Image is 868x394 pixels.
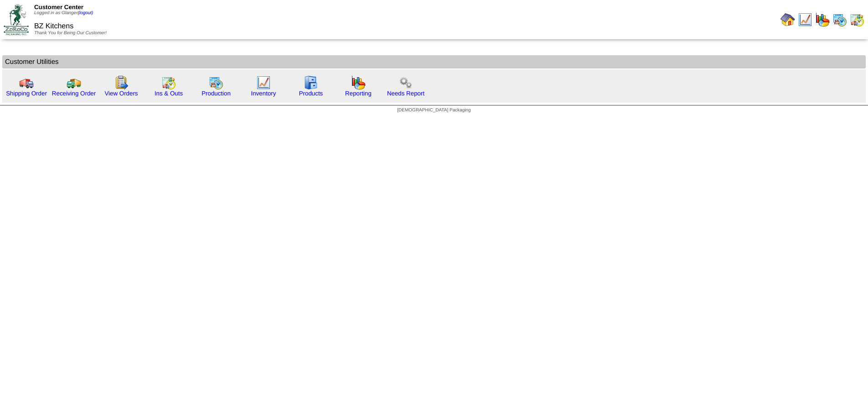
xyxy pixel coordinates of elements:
img: truck2.gif [67,75,81,90]
span: Logged in as Glanger [34,11,93,16]
img: cabinet.gif [304,75,318,90]
a: (logout) [78,11,93,16]
img: home.gif [780,12,795,27]
a: Reporting [345,90,372,97]
a: Production [201,90,231,97]
span: Customer Center [34,4,83,11]
span: BZ Kitchens [34,22,73,30]
img: line_graph.gif [256,75,271,90]
a: Receiving Order [52,90,96,97]
img: calendarprod.gif [209,75,223,90]
span: Thank You for Being Our Customer! [34,31,107,36]
img: calendarprod.gif [832,12,847,27]
span: [DEMOGRAPHIC_DATA] Packaging [397,108,470,113]
img: workorder.gif [114,75,129,90]
img: ZoRoCo_Logo(Green%26Foil)%20jpg.webp [4,4,29,35]
img: truck.gif [19,75,34,90]
td: Customer Utilities [2,55,866,68]
a: Shipping Order [6,90,47,97]
img: calendarinout.gif [850,12,864,27]
a: View Orders [104,90,138,97]
img: line_graph.gif [798,12,812,27]
a: Inventory [251,90,276,97]
a: Products [299,90,323,97]
img: graph.gif [351,75,366,90]
a: Needs Report [387,90,424,97]
img: calendarinout.gif [161,75,176,90]
img: workflow.png [398,75,413,90]
img: graph.gif [815,12,830,27]
a: Ins & Outs [155,90,183,97]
